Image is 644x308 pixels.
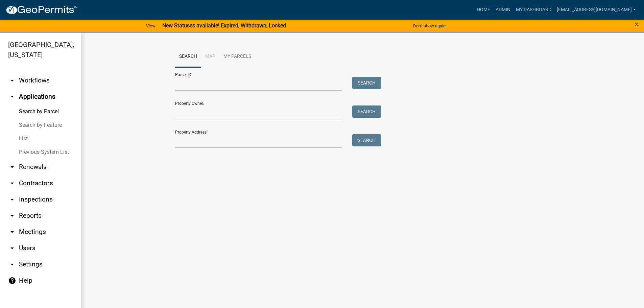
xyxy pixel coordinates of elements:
i: arrow_drop_down [8,163,16,171]
i: arrow_drop_down [8,179,16,187]
strong: New Statuses available! Expired, Withdrawn, Locked [162,22,286,29]
a: My Dashboard [513,3,554,16]
a: Search [175,46,201,68]
i: arrow_drop_down [8,244,16,252]
i: help [8,277,16,285]
a: Home [474,3,493,16]
button: Don't show again [410,20,448,31]
a: View [143,20,158,31]
i: arrow_drop_down [8,212,16,220]
i: arrow_drop_down [8,195,16,204]
span: × [635,20,639,29]
i: arrow_drop_down [8,260,16,268]
button: Search [352,105,381,118]
button: Close [635,20,639,28]
i: arrow_drop_up [8,93,16,101]
i: arrow_drop_down [8,228,16,236]
button: Search [352,134,381,146]
i: arrow_drop_down [8,76,16,85]
a: My Parcels [219,46,255,68]
a: Admin [493,3,513,16]
button: Search [352,77,381,89]
a: [EMAIL_ADDRESS][DOMAIN_NAME] [554,3,639,16]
